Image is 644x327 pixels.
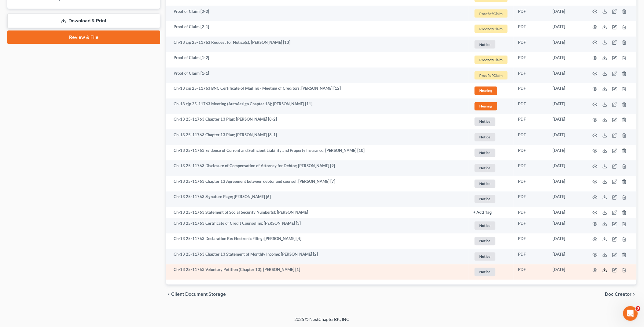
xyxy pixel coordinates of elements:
span: Proof of Claim [475,9,508,18]
td: Ch-13 25-11763 Statement of Social Security Number(s); [PERSON_NAME] [166,207,469,218]
span: Notice [475,222,495,230]
span: Hearing [475,87,497,95]
td: PDF [513,68,548,83]
td: [DATE] [548,145,585,161]
span: Client Document Storage [171,292,226,297]
td: Proof of Claim [2-2] [166,6,469,21]
a: Notice [474,267,509,277]
button: chevron_left Client Document Storage [166,292,226,297]
a: Notice [474,252,509,262]
td: PDF [513,114,548,130]
a: Proof of Claim [474,24,509,34]
span: 3 [636,306,641,311]
td: PDF [513,99,548,114]
td: Ch-13 25-11763 Chapter 13 Plan; [PERSON_NAME] [8-1] [166,130,469,145]
td: [DATE] [548,207,585,218]
td: [DATE] [548,83,585,99]
td: [DATE] [548,218,585,234]
td: Proof of Claim [1-1] [166,68,469,83]
td: [DATE] [548,114,585,130]
span: Notice [475,149,495,157]
td: [DATE] [548,130,585,145]
span: Notice [475,133,495,141]
span: Proof of Claim [475,56,508,64]
td: Proof of Claim [2-1] [166,21,469,37]
a: Hearing [474,86,509,96]
td: Ch-13 cjp 25-11763 BNC Certificate of Mailing - Meeting of Creditors; [PERSON_NAME] [12] [166,83,469,99]
a: Download & Print [7,14,160,28]
td: Ch-13 25-11763 Chapter 13 Statement of Monthly Income; [PERSON_NAME] [2] [166,249,469,265]
button: Doc Creator chevron_right [605,292,637,297]
td: Ch-13 25-11763 Voluntary Petition (Chapter 13); [PERSON_NAME] [1] [166,265,469,280]
span: Notice [475,164,495,172]
td: [DATE] [548,37,585,52]
span: Notice [475,237,495,245]
td: [DATE] [548,6,585,21]
td: PDF [513,130,548,145]
td: PDF [513,6,548,21]
td: [DATE] [548,176,585,192]
td: PDF [513,192,548,207]
td: Proof of Claim [1-2] [166,52,469,68]
span: Notice [475,253,495,261]
a: Notice [474,117,509,127]
td: Ch-13 cjp 25-11763 Meeting (AutoAssign Chapter 13); [PERSON_NAME] [11] [166,99,469,114]
span: Hearing [475,102,497,111]
a: Notice [474,236,509,246]
a: Proof of Claim [474,70,509,81]
span: Proof of Claim [475,71,508,80]
a: Notice [474,163,509,173]
a: Notice [474,194,509,204]
td: Ch-13 25-11763 Certificate of Credit Counseling; [PERSON_NAME] [3] [166,218,469,234]
td: [DATE] [548,234,585,249]
iframe: Intercom live chat [623,306,638,321]
td: PDF [513,249,548,265]
span: Proof of Claim [475,25,508,33]
td: PDF [513,145,548,161]
span: Notice [475,268,495,276]
span: Notice [475,118,495,126]
td: Ch-13 25-11763 Declaration Re: Electronic Filing; [PERSON_NAME] [4] [166,234,469,249]
td: Ch-13 25-11763 Evidence of Current and Sufficient Liability and Property Insurance; [PERSON_NAME]... [166,145,469,161]
i: chevron_left [166,292,171,297]
a: Proof of Claim [474,9,509,19]
td: Ch-13 25-11763 Chapter 13 Agreement between debtor and counsel; [PERSON_NAME] [7] [166,176,469,192]
a: Notice [474,221,509,231]
span: Doc Creator [605,292,632,297]
td: PDF [513,160,548,176]
a: Notice [474,179,509,189]
td: [DATE] [548,192,585,207]
a: Proof of Claim [474,55,509,65]
td: PDF [513,52,548,68]
td: PDF [513,265,548,280]
a: Notice [474,132,509,142]
td: [DATE] [548,68,585,83]
td: [DATE] [548,99,585,114]
td: PDF [513,21,548,37]
td: [DATE] [548,52,585,68]
td: Ch-13 25-11763 Disclosure of Compensation of Attorney for Debtor; [PERSON_NAME] [9] [166,160,469,176]
a: + Add Tag [474,210,509,216]
td: PDF [513,234,548,249]
span: Notice [475,180,495,188]
span: Notice [475,40,495,49]
td: [DATE] [548,160,585,176]
td: PDF [513,207,548,218]
td: Ch-13 25-11763 Signature Page; [PERSON_NAME] [6] [166,192,469,207]
span: Notice [475,195,495,203]
td: PDF [513,37,548,52]
i: chevron_right [632,292,637,297]
td: PDF [513,83,548,99]
a: Notice [474,39,509,50]
button: + Add Tag [474,211,492,215]
td: Ch-13 25-11763 Chapter 13 Plan; [PERSON_NAME] [8-2] [166,114,469,130]
a: Review & File [7,31,160,44]
a: Notice [474,148,509,158]
td: [DATE] [548,249,585,265]
td: [DATE] [548,265,585,280]
td: [DATE] [548,21,585,37]
td: PDF [513,176,548,192]
td: PDF [513,218,548,234]
td: Ch-13 cjp 25-11763 Request for Notice(s); [PERSON_NAME] [13] [166,37,469,52]
a: Hearing [474,101,509,111]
